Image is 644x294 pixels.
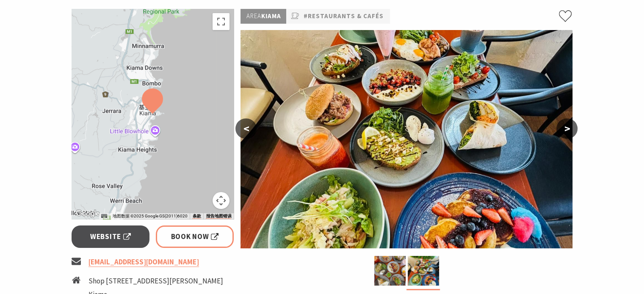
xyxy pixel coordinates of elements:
[72,225,150,248] a: Website
[192,214,201,219] a: 条款（在新标签页中打开）
[101,213,107,219] button: 键盘快捷键
[88,257,199,267] a: [EMAIL_ADDRESS][DOMAIN_NAME]
[556,118,578,139] button: >
[112,214,187,218] span: 地图数据 ©2025 Google GS(2011)6020
[90,231,131,242] span: Website
[303,11,383,22] a: #Restaurants & Cafés
[213,13,229,30] button: 切换全屏视图
[213,192,229,209] button: 地图镜头控件
[246,12,261,20] span: Area
[88,275,223,287] li: Shop [STREET_ADDRESS][PERSON_NAME]
[74,208,102,219] a: 在 Google 地图中打开此区域（会打开一个新窗口）
[156,225,234,248] a: Book Now
[235,118,257,139] button: <
[74,208,102,219] img: Google
[171,231,219,242] span: Book Now
[240,9,286,24] p: Kiama
[206,214,231,219] a: 报告地图错误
